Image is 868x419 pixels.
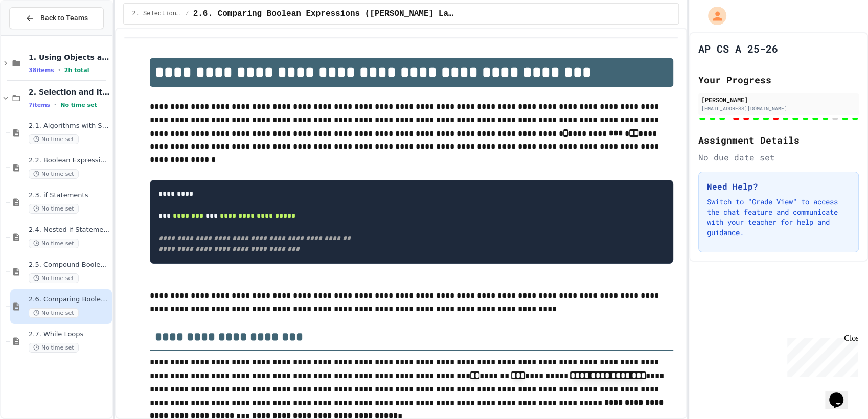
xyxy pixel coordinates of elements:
[29,226,110,235] span: 2.4. Nested if Statements
[54,101,56,109] span: •
[29,308,79,318] span: No time set
[193,8,455,20] span: 2.6. Comparing Boolean Expressions (De Morgan’s Laws)
[185,10,189,18] span: /
[4,4,71,65] div: Chat with us now!Close
[29,122,110,130] span: 2.1. Algorithms with Selection and Repetition
[29,134,79,144] span: No time set
[29,343,79,353] span: No time set
[783,334,858,377] iframe: chat widget
[707,180,850,193] h3: Need Help?
[29,204,79,214] span: No time set
[701,105,856,112] div: [EMAIL_ADDRESS][DOMAIN_NAME]
[40,13,88,24] span: Back to Teams
[60,102,97,108] span: No time set
[701,95,856,104] div: [PERSON_NAME]
[29,191,110,200] span: 2.3. if Statements
[697,4,729,28] div: My Account
[64,67,89,74] span: 2h total
[132,10,181,18] span: 2. Selection and Iteration
[29,295,110,304] span: 2.6. Comparing Boolean Expressions ([PERSON_NAME] Laws)
[58,66,60,74] span: •
[29,261,110,269] span: 2.5. Compound Boolean Expressions
[698,41,778,56] h1: AP CS A 25-26
[698,73,859,87] h2: Your Progress
[29,53,110,62] span: 1. Using Objects and Methods
[29,169,79,179] span: No time set
[29,87,110,97] span: 2. Selection and Iteration
[29,102,50,108] span: 7 items
[698,151,859,164] div: No due date set
[29,330,110,339] span: 2.7. While Loops
[707,197,850,238] p: Switch to "Grade View" to access the chat feature and communicate with your teacher for help and ...
[29,273,79,283] span: No time set
[698,133,859,147] h2: Assignment Details
[9,7,104,29] button: Back to Teams
[29,156,110,165] span: 2.2. Boolean Expressions
[825,378,858,409] iframe: chat widget
[29,239,79,248] span: No time set
[29,67,54,74] span: 38 items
